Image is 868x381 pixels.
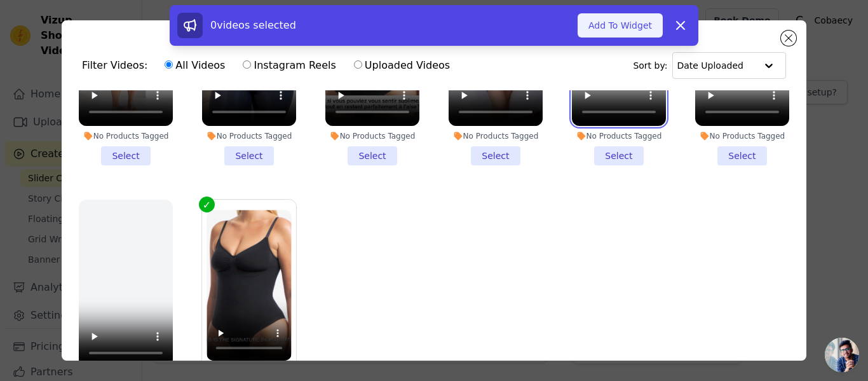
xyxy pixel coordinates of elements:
a: Open chat [825,338,859,372]
label: Instagram Reels [242,57,336,74]
div: No Products Tagged [202,131,296,141]
div: No Products Tagged [572,131,666,141]
div: Filter Videos: [82,51,457,80]
div: Sort by: [633,52,786,79]
span: 0 videos selected [210,19,296,31]
label: Uploaded Videos [353,57,451,74]
div: No Products Tagged [79,131,173,141]
button: Add To Widget [578,13,663,38]
div: No Products Tagged [695,131,789,141]
div: No Products Tagged [449,131,543,141]
label: All Videos [164,57,226,74]
div: No Products Tagged [325,131,419,141]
